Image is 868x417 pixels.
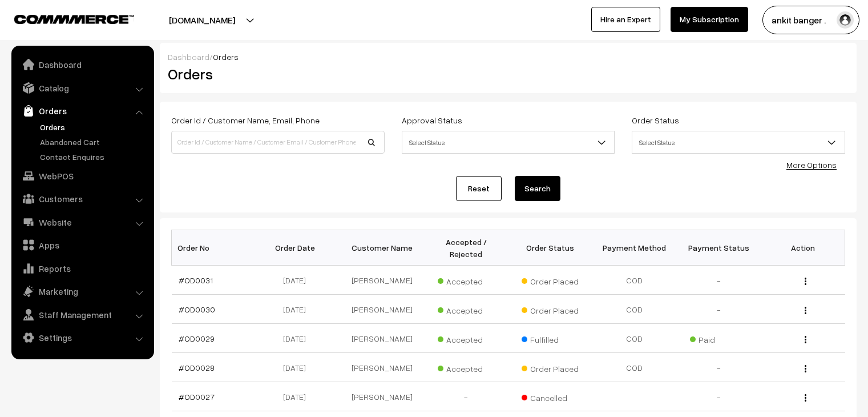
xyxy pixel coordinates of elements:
td: [DATE] [256,353,340,382]
span: Order Placed [522,302,579,316]
button: Search [515,176,560,201]
a: #OD0029 [179,334,215,343]
th: Customer Name [340,230,425,266]
img: Menu [805,365,806,372]
img: user [837,11,854,29]
span: Cancelled [522,389,579,404]
span: Accepted [438,302,495,316]
td: COD [592,295,677,324]
a: COMMMERCE [14,11,114,25]
span: Orders [213,52,239,62]
img: Menu [805,336,806,343]
td: [PERSON_NAME] [340,324,425,353]
span: Accepted [438,331,495,346]
a: More Options [786,160,837,170]
img: Menu [805,394,806,402]
a: Dashboard [168,52,209,62]
a: #OD0027 [179,392,215,402]
h2: Orders [168,65,383,83]
td: COD [592,353,677,382]
th: Order Date [256,230,340,266]
a: Dashboard [14,54,150,75]
span: Accepted [438,360,495,375]
label: Order Status [632,114,679,126]
span: Order Placed [522,272,579,287]
img: Menu [805,278,806,285]
td: [DATE] [256,382,340,411]
a: Website [14,212,150,232]
td: - [677,382,761,411]
span: Select Status [632,131,845,154]
th: Accepted / Rejected [424,230,508,266]
a: Staff Management [14,304,150,325]
a: Orders [37,121,150,133]
td: [DATE] [256,266,340,295]
a: Contact Enquires [37,151,150,163]
a: Settings [14,327,150,348]
a: #OD0028 [179,363,215,372]
td: [PERSON_NAME] [340,353,425,382]
td: [DATE] [256,295,340,324]
input: Order Id / Customer Name / Customer Email / Customer Phone [171,131,385,154]
label: Order Id / Customer Name, Email, Phone [171,114,320,126]
th: Order Status [508,230,593,266]
td: - [677,295,761,324]
th: Payment Method [592,230,677,266]
span: Select Status [402,131,615,154]
span: Paid [690,331,747,346]
a: Catalog [14,78,150,98]
td: [PERSON_NAME] [340,382,425,411]
td: COD [592,324,677,353]
a: Hire an Expert [591,7,660,32]
td: - [424,382,508,411]
td: [DATE] [256,324,340,353]
a: Reports [14,258,150,279]
span: Order Placed [522,360,579,375]
a: Orders [14,101,150,121]
a: Abandoned Cart [37,136,150,148]
td: - [677,266,761,295]
a: Reset [456,176,502,201]
button: ankit banger . [762,6,859,34]
th: Order No [172,230,256,266]
a: My Subscription [671,7,748,32]
td: COD [592,266,677,295]
div: / [168,51,849,63]
td: - [677,353,761,382]
img: Menu [805,307,806,314]
button: [DOMAIN_NAME] [129,6,275,34]
a: #OD0030 [179,304,215,314]
a: Apps [14,235,150,255]
span: Select Status [632,133,845,153]
span: Select Status [402,133,615,153]
span: Accepted [438,272,495,287]
label: Approval Status [402,114,462,126]
img: COMMMERCE [14,15,134,23]
td: [PERSON_NAME] [340,266,425,295]
span: Fulfilled [522,331,579,346]
th: Action [761,230,845,266]
a: #OD0031 [179,275,213,285]
a: Marketing [14,281,150,302]
a: Customers [14,189,150,209]
td: [PERSON_NAME] [340,295,425,324]
th: Payment Status [677,230,761,266]
a: WebPOS [14,166,150,186]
